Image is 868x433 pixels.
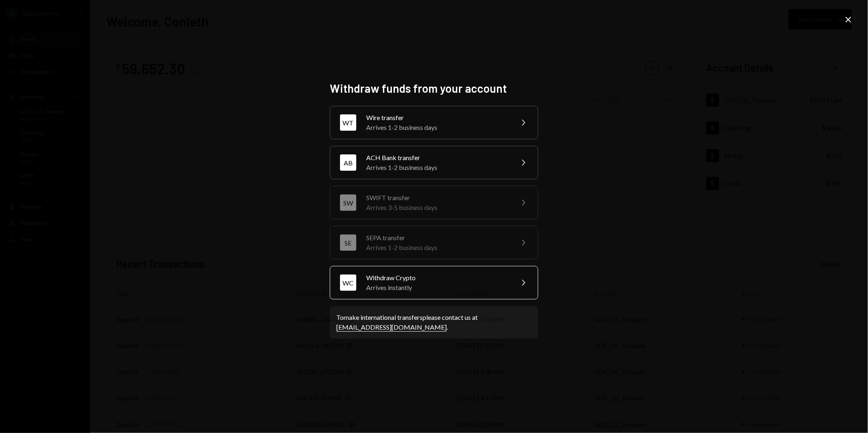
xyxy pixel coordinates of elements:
div: Wire transfer [366,113,508,123]
button: WTWire transferArrives 1-2 business days [330,106,538,139]
div: Arrives 1-2 business days [366,123,508,132]
button: WCWithdraw CryptoArrives instantly [330,266,538,299]
h2: Withdraw funds from your account [330,80,538,96]
div: SE [340,234,356,251]
div: ACH Bank transfer [366,153,508,163]
button: SWSWIFT transferArrives 3-5 business days [330,186,538,219]
div: Withdraw Crypto [366,273,508,283]
div: Arrives 1-2 business days [366,243,508,252]
div: SEPA transfer [366,233,508,243]
div: WT [340,114,356,131]
button: ABACH Bank transferArrives 1-2 business days [330,146,538,179]
div: To make international transfers please contact us at . [336,312,532,332]
div: SW [340,194,356,211]
div: WC [340,275,356,291]
div: Arrives instantly [366,283,508,292]
div: Arrives 3-5 business days [366,203,508,212]
a: [EMAIL_ADDRESS][DOMAIN_NAME] [336,323,447,332]
div: Arrives 1-2 business days [366,163,508,172]
div: SWIFT transfer [366,193,508,203]
div: AB [340,154,356,171]
button: SESEPA transferArrives 1-2 business days [330,226,538,259]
